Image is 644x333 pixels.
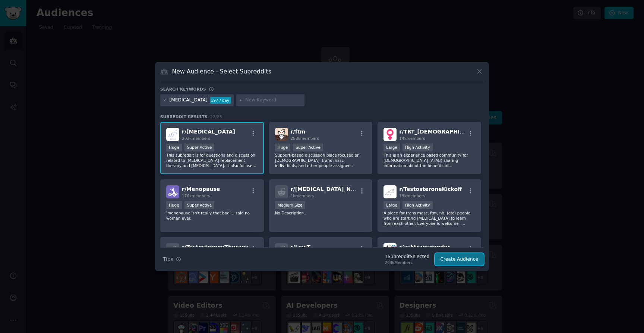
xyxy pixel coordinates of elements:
[399,186,462,192] span: r/ TestosteroneKickoff
[166,201,182,209] div: Huge
[435,253,484,266] button: Create Audience
[399,194,425,198] span: 19k members
[275,128,288,141] img: ftm
[383,128,397,141] img: TRT_females
[383,210,475,226] p: A place for trans masc, ftm, nb, (etc) people who are starting [MEDICAL_DATA] to learn from each ...
[166,185,179,198] img: Menopause
[383,201,400,209] div: Large
[293,144,323,151] div: Super Active
[385,260,429,265] div: 203k Members
[182,136,210,141] span: 203k members
[166,128,179,141] img: Testosterone
[182,186,220,192] span: r/ Menopause
[399,129,483,135] span: r/ TRT_[DEMOGRAPHIC_DATA]
[383,144,400,151] div: Large
[182,244,249,250] span: r/ TestosteroneTherapy
[182,194,210,198] span: 176k members
[166,210,258,221] p: 'menopause isn't really that bad'... said no woman ever.
[182,129,235,135] span: r/ [MEDICAL_DATA]
[160,114,208,119] span: Subreddit Results
[275,144,291,151] div: Huge
[275,210,367,216] p: No Description...
[184,144,215,151] div: Super Active
[245,97,302,104] input: New Keyword
[402,201,433,209] div: High Activity
[160,253,184,266] button: Tips
[291,129,305,135] span: r/ ftm
[399,244,450,250] span: r/ asktransgender
[383,243,397,256] img: asktransgender
[291,194,314,198] span: 1k members
[160,87,206,92] h3: Search keywords
[170,97,208,104] div: [MEDICAL_DATA]
[291,244,310,250] span: r/ LowT
[210,114,222,119] span: 22 / 23
[385,254,429,260] div: 1 Subreddit Selected
[210,97,231,104] div: 197 / day
[402,144,433,151] div: High Activity
[275,201,305,209] div: Medium Size
[291,186,369,192] span: r/ [MEDICAL_DATA]_Natural
[172,67,271,75] h3: New Audience - Select Subreddits
[291,136,319,141] span: 283k members
[163,255,173,263] span: Tips
[399,136,425,141] span: 14k members
[275,153,367,168] p: Support-based discussion place focused on [DEMOGRAPHIC_DATA], trans-masc individuals, and other p...
[166,153,258,168] p: This subreddit is for questions and discussion related to [MEDICAL_DATA] replacement therapy and ...
[184,201,215,209] div: Super Active
[383,153,475,168] p: This is an experience based community for [DEMOGRAPHIC_DATA] (AFAB) sharing information about the...
[383,185,397,198] img: TestosteroneKickoff
[166,144,182,151] div: Huge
